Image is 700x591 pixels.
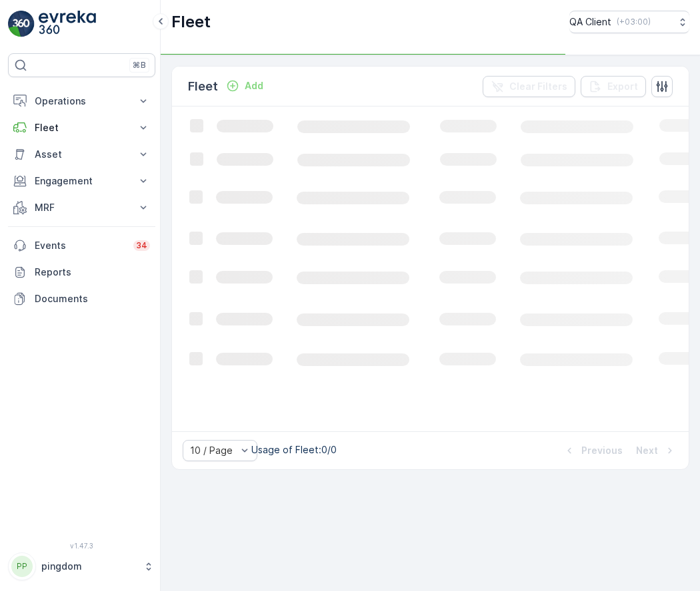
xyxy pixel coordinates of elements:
[509,80,567,93] p: Clear Filters
[39,11,96,37] img: logo_light-DOdMpM7g.png
[136,240,147,251] p: 34
[8,88,155,114] button: Operations
[561,443,624,459] button: Previous
[635,443,678,459] button: Next
[251,443,337,457] p: Usage of Fleet : 0/0
[569,11,689,33] button: QA Client(+03:00)
[569,15,611,29] p: QA Client
[35,292,150,305] p: Documents
[8,552,155,580] button: PPpingdom
[8,11,35,37] img: logo
[133,60,146,71] p: ⌘B
[11,556,33,577] div: PP
[617,17,651,27] p: ( +03:00 )
[8,194,155,221] button: MRF
[8,168,155,194] button: Engagement
[35,239,125,252] p: Events
[245,79,263,93] p: Add
[188,77,218,96] p: Fleet
[581,444,623,457] p: Previous
[8,232,155,259] a: Events34
[35,148,129,161] p: Asset
[171,11,211,33] p: Fleet
[581,76,646,97] button: Export
[35,201,129,214] p: MRF
[35,266,150,279] p: Reports
[483,76,575,97] button: Clear Filters
[35,95,129,108] p: Operations
[8,542,155,550] span: v 1.47.3
[35,174,129,188] p: Engagement
[8,141,155,168] button: Asset
[41,560,137,573] p: pingdom
[607,80,638,93] p: Export
[636,444,658,457] p: Next
[8,114,155,141] button: Fleet
[8,259,155,286] a: Reports
[221,78,269,94] button: Add
[35,121,129,134] p: Fleet
[8,286,155,312] a: Documents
